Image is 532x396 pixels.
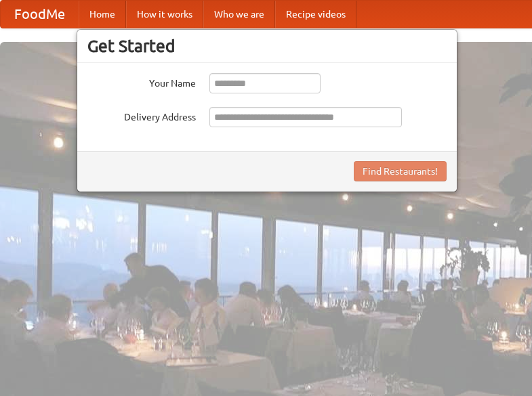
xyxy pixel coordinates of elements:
[203,1,275,28] a: Who we are
[79,1,126,28] a: Home
[354,161,447,181] button: Find Restaurants!
[87,36,447,56] h3: Get Started
[1,1,79,28] a: FoodMe
[126,1,203,28] a: How it works
[87,73,196,90] label: Your Name
[87,107,196,124] label: Delivery Address
[275,1,356,28] a: Recipe videos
